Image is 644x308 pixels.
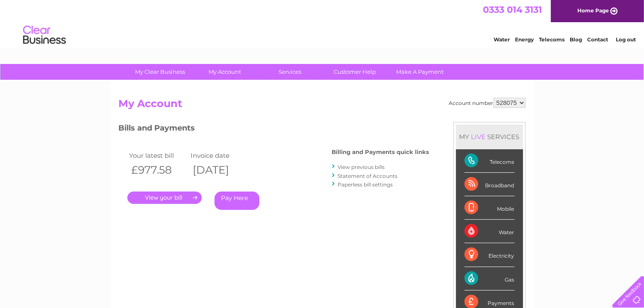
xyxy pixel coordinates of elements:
[188,161,250,179] th: [DATE]
[127,150,189,161] td: Your latest bill
[465,220,515,243] div: Water
[570,36,582,43] a: Blog
[465,173,515,196] div: Broadband
[616,36,636,43] a: Log out
[188,150,250,161] td: Invoice date
[587,36,608,43] a: Contact
[456,125,523,149] div: MY SERVICES
[338,164,385,170] a: View previous bills
[332,149,429,155] h4: Billing and Payments quick links
[515,36,534,43] a: Energy
[338,181,393,188] a: Paperless bill settings
[465,196,515,220] div: Mobile
[190,64,260,80] a: My Account
[465,267,515,291] div: Gas
[127,161,189,179] th: £977.58
[320,64,390,80] a: Customer Help
[125,64,195,80] a: My Clear Business
[385,64,455,80] a: Make A Payment
[338,173,398,179] a: Statement of Accounts
[23,22,66,48] img: logo.png
[494,36,510,43] a: Water
[255,64,325,80] a: Services
[121,5,524,41] div: Clear Business is a trading name of Verastar Limited (registered in [GEOGRAPHIC_DATA] No. 3667643...
[483,4,542,15] a: 0333 014 3131
[127,192,202,204] a: .
[465,243,515,267] div: Electricity
[119,98,526,114] h2: My Account
[449,98,526,108] div: Account number
[470,133,488,141] div: LIVE
[465,149,515,173] div: Telecoms
[539,36,565,43] a: Telecoms
[215,192,259,210] a: Pay Here
[119,122,429,137] h3: Bills and Payments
